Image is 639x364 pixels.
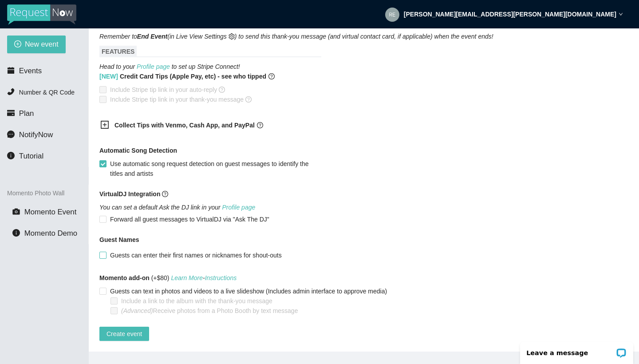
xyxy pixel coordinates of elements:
b: End Event [137,33,167,40]
span: Include a link to the album with the thank-you message [118,296,276,306]
span: Plan [19,109,34,118]
span: Momento Demo [24,229,77,237]
i: (Advanced) [121,307,153,314]
span: Receive photos from a Photo Booth by text message [118,306,301,316]
span: Use automatic song request detection on guest messages to identify the titles and artists [106,159,320,178]
span: New event [25,39,59,50]
span: Include Stripe tip link in your auto-reply [106,85,229,95]
span: Guests can text in photos and videos to a live slideshow (Includes admin interface to approve media) [106,286,390,296]
span: Number & QR Code [19,89,75,96]
img: RequestNow [7,4,76,25]
span: question-circle [162,191,168,197]
span: credit-card [7,109,15,117]
span: info-circle [7,152,15,159]
span: Tutorial [19,152,43,160]
span: Momento Event [24,208,77,216]
span: phone [7,88,15,95]
span: question-circle [219,87,225,93]
a: Profile page [137,63,170,70]
span: Include Stripe tip link in your thank-you message [106,95,255,104]
a: Instructions [205,274,237,281]
span: Create event [106,329,142,339]
span: plus-circle [14,40,21,49]
span: Guests can enter their first names or nicknames for shout-outs [106,250,285,260]
b: Automatic Song Detection [99,146,177,155]
span: question-circle [257,122,263,128]
span: calendar [7,67,15,74]
span: Forward all guest messages to VirtualDJ via "Ask The DJ" [106,214,273,224]
b: Credit Card Tips (Apple Pay, etc) - see who tipped [99,71,266,81]
span: message [7,131,15,138]
img: 32d827e2174388ff2adca9d8d4bcb352 [385,8,399,22]
b: VirtualDJ Integration [99,190,160,198]
span: NotifyNow [19,131,53,139]
button: plus-circleNew event [7,36,66,53]
span: (+$80) [99,273,237,283]
i: Head to your to set up Stripe Connect! [99,63,240,70]
span: Events [19,67,42,75]
i: - [171,274,237,281]
i: Remember to (in Live View Settings ) to send this thank-you message (and virtual contact card, if... [99,33,493,40]
div: Collect Tips with Venmo, Cash App, and PayPalquestion-circle [93,115,315,137]
a: Learn More [171,274,203,281]
i: You can set a default Ask the DJ link in your [99,204,255,211]
b: Momento add-on [99,274,150,281]
a: Profile page [222,204,256,211]
button: Create event [99,327,149,341]
span: setting [229,33,235,40]
strong: [PERSON_NAME][EMAIL_ADDRESS][PERSON_NAME][DOMAIN_NAME] [404,11,616,18]
span: info-circle [12,229,20,237]
b: Guest Names [99,236,139,243]
iframe: LiveChat chat widget [514,336,639,364]
span: plus-square [100,120,109,129]
span: FEATURES [99,46,137,57]
b: Collect Tips with Venmo, Cash App, and PayPal [114,122,255,129]
span: question-circle [268,71,275,81]
span: camera [12,208,20,215]
span: down [619,12,623,16]
span: question-circle [245,96,252,103]
span: [NEW] [99,73,118,80]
